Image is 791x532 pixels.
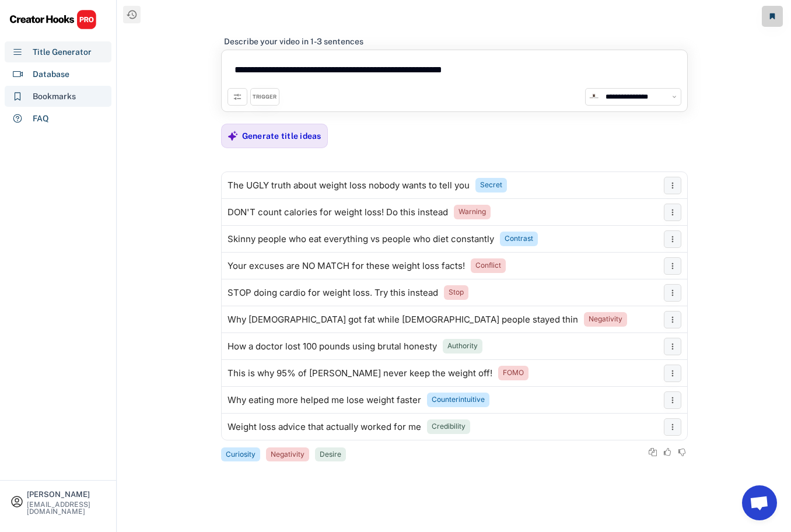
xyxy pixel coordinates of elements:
[33,90,76,103] div: Bookmarks
[242,131,321,141] div: Generate title ideas
[589,92,599,102] img: channels4_profile.jpg
[505,234,533,244] div: Contrast
[33,68,69,80] div: Database
[224,36,363,47] div: Describe your video in 1-3 sentences
[228,181,470,190] div: The UGLY truth about weight loss nobody wants to tell you
[228,261,465,271] div: Your excuses are NO MATCH for these weight loss facts!
[228,369,492,378] div: This is why 95% of [PERSON_NAME] never keep the weight off!
[271,450,304,460] div: Negativity
[432,395,485,405] div: Counterintuitive
[253,93,276,101] div: TRIGGER
[228,235,494,244] div: Skinny people who eat everything vs people who diet constantly
[27,491,106,498] div: [PERSON_NAME]
[228,288,438,297] div: STOP doing cardio for weight loss. Try this instead
[228,395,421,405] div: Why eating more helped me lose weight faster
[503,368,524,378] div: FOMO
[228,342,437,351] div: How a doctor lost 100 pounds using brutal honesty
[475,261,501,271] div: Conflict
[742,485,777,520] a: Open chat
[226,450,256,460] div: Curiosity
[33,113,49,125] div: FAQ
[449,288,464,297] div: Stop
[459,207,486,217] div: Warning
[447,341,478,351] div: Authority
[9,9,97,30] img: CHPRO%20Logo.svg
[228,422,421,432] div: Weight loss advice that actually worked for me
[228,208,448,217] div: DON'T count calories for weight loss! Do this instead
[27,501,106,515] div: [EMAIL_ADDRESS][DOMAIN_NAME]
[589,314,622,324] div: Negativity
[432,422,466,432] div: Credibility
[320,450,341,460] div: Desire
[480,180,502,190] div: Secret
[33,46,92,58] div: Title Generator
[228,315,578,324] div: Why [DEMOGRAPHIC_DATA] got fat while [DEMOGRAPHIC_DATA] people stayed thin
